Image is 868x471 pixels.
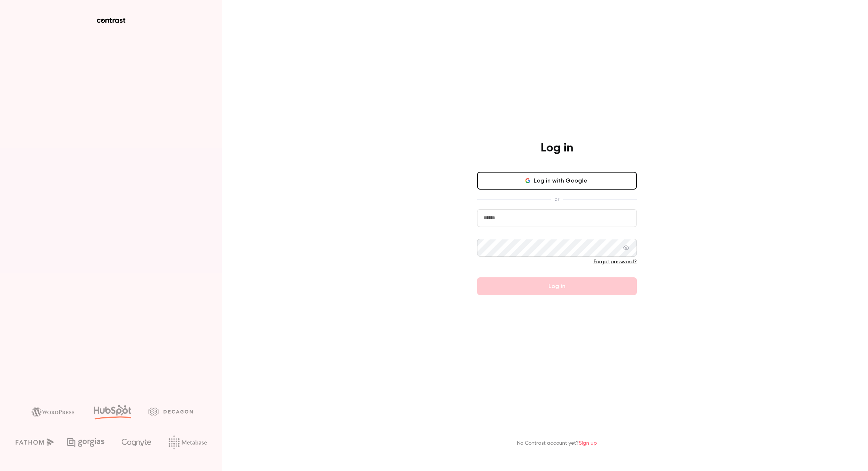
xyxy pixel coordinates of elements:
a: Forgot password? [594,259,637,264]
button: Log in with Google [477,172,637,190]
p: No Contrast account yet? [517,440,597,447]
a: Sign up [579,441,597,446]
img: decagon [148,407,193,415]
span: or [551,196,563,203]
h4: Log in [541,141,573,156]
